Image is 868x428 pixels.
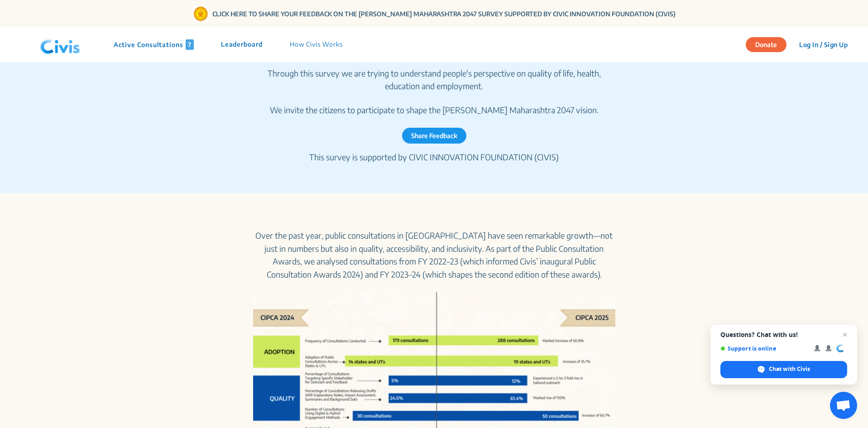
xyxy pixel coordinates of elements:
[253,151,615,164] p: This survey is supported by CIVIC INNOVATION FOUNDATION (CIVIS)
[793,38,854,52] button: Log In / Sign Up
[186,39,194,50] span: 7
[193,6,209,22] img: Gom Logo
[221,39,263,50] p: Leaderboard
[769,365,810,373] span: Chat with Civis
[402,131,466,140] a: Share Feedback
[37,31,84,58] img: navlogo.png
[253,104,615,117] p: We invite the citizens to participate to shape the [PERSON_NAME] Maharashtra 2047 vision.
[720,361,847,378] span: Chat with Civis
[253,67,615,93] p: Through this survey we are trying to understand people's perspective on quality of life, health, ...
[830,392,857,419] a: Open chat
[720,345,808,352] span: Support is online
[290,39,343,50] p: How Civis Works
[720,331,847,338] span: Questions? Chat with us!
[212,9,676,19] a: CLICK HERE TO SHARE YOUR FEEDBACK ON THE [PERSON_NAME] MAHARASHTRA 2047 SURVEY SUPPORTED BY CIVIC...
[746,39,793,48] a: Donate
[114,39,194,50] p: Active Consultations
[746,37,786,52] button: Donate
[402,128,466,144] button: Share Feedback
[253,229,615,281] p: Over the past year, public consultations in [GEOGRAPHIC_DATA] have seen remarkable growth—not jus...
